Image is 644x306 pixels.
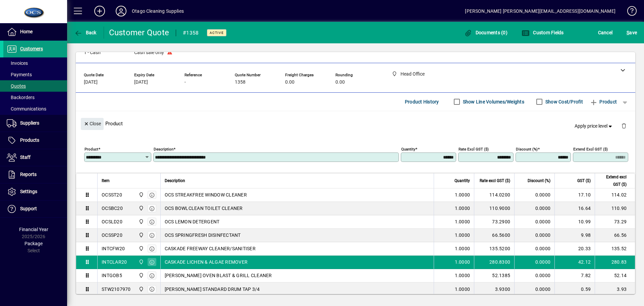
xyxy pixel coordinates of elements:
span: OCS STREAKFREE WINDOW CLEANER [165,191,247,198]
button: Apply price level [572,120,616,132]
a: Quotes [3,80,67,92]
span: Financial Year [19,227,48,232]
div: 52.1385 [478,272,510,279]
button: Profile [110,5,132,17]
td: 0.0000 [514,242,554,256]
span: Apply price level [575,123,613,130]
td: 0.0000 [514,188,554,202]
span: Item [102,177,110,184]
span: [PERSON_NAME] OVEN BLAST & GRILL CLEANER [165,272,272,279]
div: Product [76,111,635,136]
label: Show Line Volumes/Weights [462,98,524,105]
td: 280.83 [595,256,635,269]
span: Custom Fields [522,30,564,35]
span: [DATE] [84,80,98,85]
span: Back [74,30,97,35]
button: Back [72,27,98,39]
div: 73.2900 [478,218,510,225]
div: INTGOB5 [102,272,122,279]
a: Knowledge Base [622,1,636,23]
td: 16.64 [554,202,595,215]
div: 280.8300 [478,259,510,265]
span: Customers [20,46,43,51]
a: Support [3,201,67,217]
span: Head Office [137,258,145,266]
span: Description [165,177,185,184]
span: Invoices [7,60,28,66]
span: 0.00 [285,80,294,85]
button: Delete [616,118,632,134]
td: 7.82 [554,269,595,282]
td: 0.0000 [514,269,554,282]
span: Cancel [598,27,613,38]
td: 3.93 [595,282,635,296]
a: Staff [3,149,67,166]
span: Staff [20,155,31,160]
td: 0.0000 [514,256,554,269]
span: Product [590,96,617,107]
td: 52.14 [595,269,635,282]
span: 1.0000 [455,218,470,225]
div: 3.9300 [478,286,510,293]
span: Discount (%) [528,177,550,184]
td: 10.99 [554,215,595,229]
span: Home [20,29,33,34]
span: Quotes [7,83,26,89]
div: STW2107970 [102,286,131,293]
span: Product History [405,96,439,107]
span: 1.0000 [455,259,470,265]
span: Documents (0) [464,30,507,35]
div: Otago Cleaning Supplies [132,6,184,16]
div: OCSLD20 [102,218,122,225]
span: Backorders [7,95,35,100]
div: Customer Quote [109,27,169,38]
div: INTCFW20 [102,245,125,252]
span: Payments [7,72,32,77]
td: 0.0000 [514,229,554,242]
span: Products [20,137,39,143]
span: 1.0000 [455,191,470,198]
div: #1358 [183,28,199,38]
span: Head Office [137,286,145,293]
span: 1358 [235,80,246,85]
button: Add [89,5,110,17]
span: OCS SPRINGFRESH DISINFECTANT [165,232,241,238]
span: 1.0000 [455,205,470,212]
span: Suppliers [20,120,39,126]
button: Documents (0) [462,27,509,39]
div: [PERSON_NAME] [PERSON_NAME][EMAIL_ADDRESS][DOMAIN_NAME] [465,6,615,16]
button: Product History [402,96,442,108]
span: CASKADE FREEWAY CLEANER/SANITISER [165,245,256,252]
span: 1 - Cash [84,50,101,55]
span: OCS LEMON DETERGENT [165,218,220,225]
a: Home [3,24,67,40]
span: Head Office [137,272,145,279]
td: 42.12 [554,256,595,269]
div: 135.5200 [478,245,510,252]
td: 135.52 [595,242,635,256]
a: Reports [3,166,67,183]
div: OCSST20 [102,191,122,198]
span: Support [20,206,37,211]
td: 20.33 [554,242,595,256]
span: Close [84,118,101,129]
td: 73.29 [595,215,635,229]
span: GST ($) [577,177,591,184]
td: 17.10 [554,188,595,202]
span: [PERSON_NAME] STANDARD DRUM TAP 3/4 [165,286,260,293]
td: 9.98 [554,229,595,242]
span: 1.0000 [455,232,470,238]
div: INTCLAR20 [102,259,127,265]
mat-label: Discount (%) [516,146,538,151]
td: 114.02 [595,188,635,202]
a: Backorders [3,92,67,103]
a: Products [3,132,67,149]
span: Head Office [137,191,145,199]
span: 0.00 [335,80,345,85]
span: ave [627,27,637,38]
span: Active [210,31,224,35]
label: Show Cost/Profit [544,98,583,105]
div: 66.5600 [478,232,510,238]
span: Quantity [454,177,470,184]
td: 0.0000 [514,215,554,229]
